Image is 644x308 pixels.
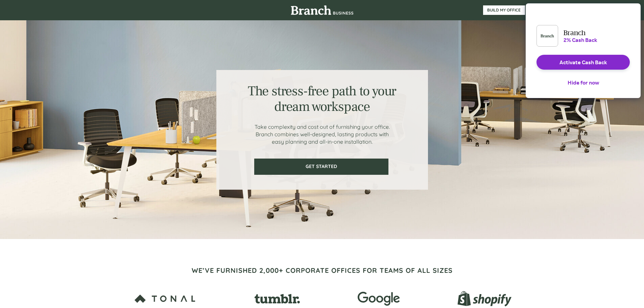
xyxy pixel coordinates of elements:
span: Take complexity and cost out of furnishing your office. Branch combines well-designed, lasting pr... [255,123,390,145]
span: GET STARTED [255,164,388,169]
a: GET STARTED [254,159,388,175]
span: The stress-free path to your dream workspace [248,82,396,115]
span: BUILD MY OFFICE [483,8,525,13]
span: WE’VE FURNISHED 2,000+ CORPORATE OFFICES FOR TEAMS OF ALL SIZES [192,266,453,275]
a: BUILD MY OFFICE [483,5,525,15]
